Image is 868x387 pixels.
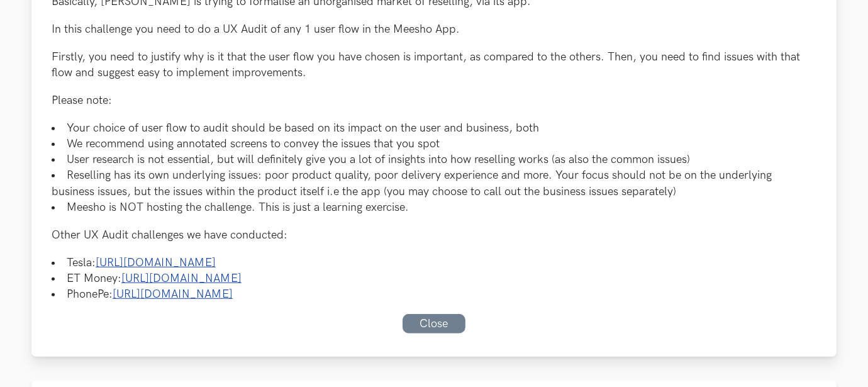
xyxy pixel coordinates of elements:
[52,136,816,152] li: We recommend using annotated screens to convey the issues that you spot
[52,199,816,215] li: Meesho is NOT hosting the challenge. This is just a learning exercise.
[113,288,233,301] a: [URL][DOMAIN_NAME]
[52,21,816,37] p: In this challenge you need to do a UX Audit of any 1 user flow in the Meesho App.
[52,227,816,243] p: Other UX Audit challenges we have conducted:
[403,314,465,334] a: Close
[121,272,242,285] a: [URL][DOMAIN_NAME]
[52,167,816,199] li: Reselling has its own underlying issues: poor product quality, poor delivery experience and more....
[96,256,216,269] a: [URL][DOMAIN_NAME]
[52,94,112,107] b: Please note:
[52,49,816,81] p: Firstly, you need to justify why is it that the user flow you have chosen is important, as compar...
[52,120,816,136] li: Your choice of user flow to audit should be based on its impact on the user and business, both
[52,271,816,286] li: ET Money:
[52,255,816,271] li: Tesla:
[52,152,816,167] li: User research is not essential, but will definitely give you a lot of insights into how reselling...
[52,286,816,302] li: PhonePe:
